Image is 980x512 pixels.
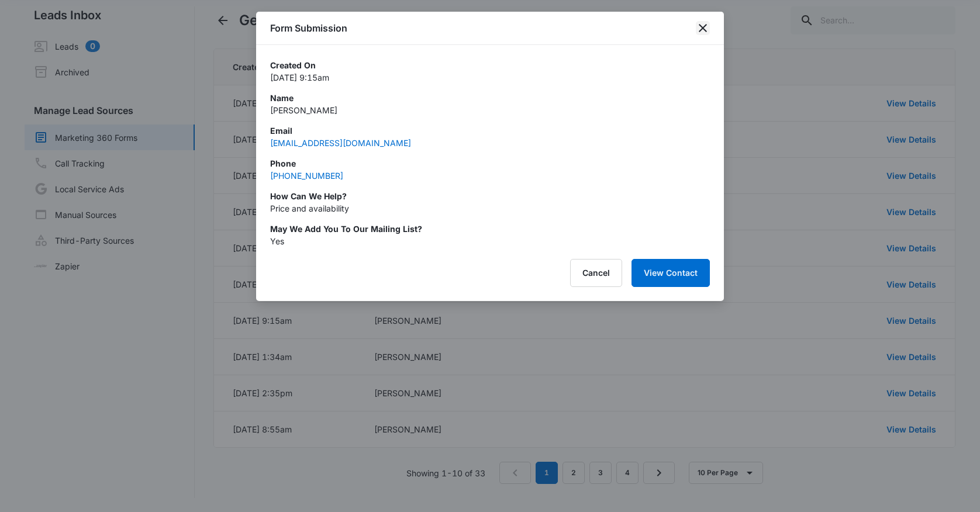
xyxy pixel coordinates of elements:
p: [DATE] 9:15am [270,71,710,84]
p: [PERSON_NAME] [270,104,710,116]
button: View Contact [632,259,710,287]
button: Cancel [570,259,622,287]
p: Email [270,124,710,137]
p: Created On [270,59,710,71]
button: close [696,21,710,35]
p: Phone [270,157,710,169]
p: Price and availability [270,202,710,215]
p: May we add you to our mailing list? [270,223,710,235]
h1: Form Submission [270,21,347,35]
p: How can we help? [270,190,710,202]
a: [PHONE_NUMBER] [270,171,343,181]
a: [EMAIL_ADDRESS][DOMAIN_NAME] [270,138,411,148]
p: Yes [270,235,710,247]
p: Name [270,92,710,104]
